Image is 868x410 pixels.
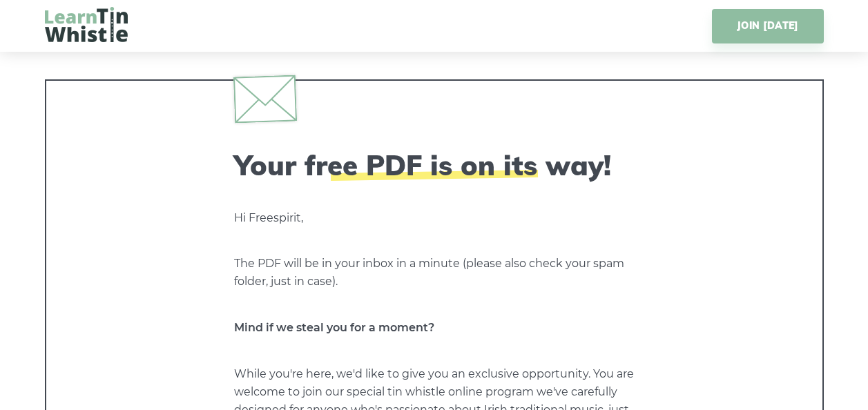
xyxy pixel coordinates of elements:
[233,75,296,123] img: envelope.svg
[45,7,128,42] img: LearnTinWhistle.com
[234,209,635,227] p: Hi Freespirit,
[234,148,635,182] h2: Your free PDF is on its way!
[234,255,635,291] p: The PDF will be in your inbox in a minute (please also check your spam folder, just in case).
[234,321,434,334] strong: Mind if we steal you for a moment?
[712,9,823,43] a: JOIN [DATE]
